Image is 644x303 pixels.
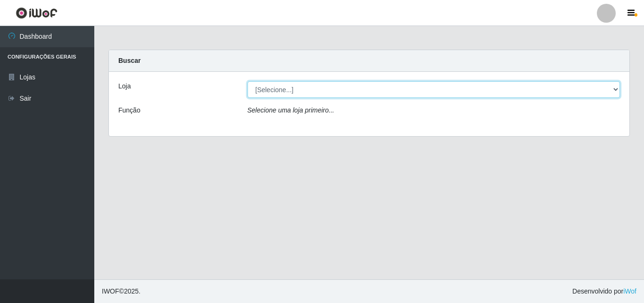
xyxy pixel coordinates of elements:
[118,105,140,115] label: Função
[248,106,334,114] i: Selecione uma loja primeiro...
[102,287,119,295] span: IWOF
[118,81,131,91] label: Loja
[572,286,636,296] span: Desenvolvido por
[16,7,58,19] img: CoreUI Logo
[623,287,636,295] a: iWof
[118,57,140,64] strong: Buscar
[102,286,140,296] span: © 2025 .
